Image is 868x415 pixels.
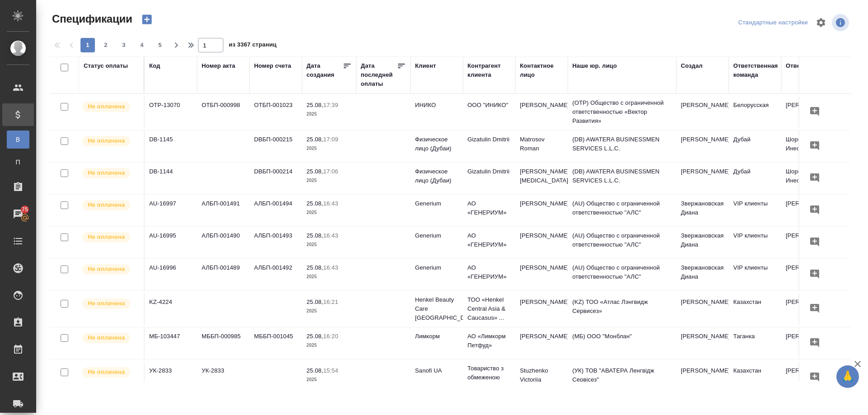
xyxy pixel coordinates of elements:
td: (DB) AWATERA BUSINESSMEN SERVICES L.L.C. [568,131,676,162]
p: 17:09 [323,136,338,143]
td: VIP клиенты [729,195,781,226]
td: ОТБП-001023 [250,96,302,128]
td: [PERSON_NAME] [781,227,834,258]
p: 25.08, [307,136,323,143]
td: (AU) Общество с ограниченной ответственностью "АЛС" [568,195,676,226]
p: 2025 [307,110,352,119]
p: Не оплачена [88,233,125,242]
td: Звержановская Диана [676,227,729,258]
p: АО «ГЕНЕРИУМ» [467,199,511,217]
button: 3 [117,38,131,52]
p: АО «ГЕНЕРИУМ» [467,231,511,249]
td: [PERSON_NAME] [781,362,834,393]
div: Ответственная команда [733,61,778,79]
td: DBБП-000214 [250,163,302,194]
p: 16:43 [323,232,338,239]
td: Дубай [729,131,781,162]
p: ООО "ИНИКО" [467,101,511,110]
span: П [11,158,25,167]
td: Matrosov Roman [515,131,568,162]
p: 2025 [307,341,352,350]
p: Generium [415,263,458,272]
p: 15:54 [323,367,338,374]
td: AU-16995 [145,227,197,258]
button: 2 [99,38,113,52]
span: 75 [16,205,33,214]
p: Gizatulin Dmitrii [467,167,511,176]
td: Дубай [729,163,781,194]
div: Клиент [415,61,436,70]
div: Дата создания [307,61,343,79]
p: 17:06 [323,168,338,175]
td: [PERSON_NAME] [MEDICAL_DATA] [515,163,568,194]
td: Шорова Инесса [781,131,834,162]
span: из 3367 страниц [229,39,277,52]
td: ОТБП-000998 [197,96,250,128]
p: 2025 [307,272,352,281]
p: 25.08, [307,333,323,340]
td: (AU) Общество с ограниченной ответственностью "АЛС" [568,227,676,258]
td: [PERSON_NAME] [781,259,834,290]
td: VIP клиенты [729,259,781,290]
td: [PERSON_NAME] [515,195,568,226]
p: 16:43 [323,200,338,207]
td: Шорова Инесса [781,163,834,194]
p: 16:21 [323,298,338,305]
p: Не оплачена [88,201,125,210]
td: Таганка [729,327,781,359]
td: KZ-4224 [145,293,197,325]
a: П [7,153,29,171]
p: ТОО «Henkel Central Asia & Caucasus» ... [467,295,511,322]
p: ИНИКО [415,101,458,110]
div: Статус оплаты [84,61,128,70]
td: (AU) Общество с ограниченной ответственностью "АЛС" [568,259,676,290]
td: VIP клиенты [729,227,781,258]
p: Физическое лицо (Дубаи) [415,167,458,185]
td: [PERSON_NAME] [676,362,729,393]
span: 🙏 [840,367,855,386]
td: [PERSON_NAME] [676,293,729,325]
p: Sanofi UA [415,366,458,375]
td: DB-1145 [145,131,197,162]
td: [PERSON_NAME] [676,327,729,359]
div: Контактное лицо [520,61,563,79]
td: Stuzhenko Victoriia [515,362,568,393]
div: Код [149,61,160,70]
button: Создать [136,12,158,27]
p: Лимкорм [415,332,458,341]
td: [PERSON_NAME] [515,96,568,128]
td: (OTP) Общество с ограниченной ответственностью «Вектор Развития» [568,94,676,130]
td: OTP-13070 [145,96,197,128]
td: [PERSON_NAME] [781,96,834,128]
div: split button [736,16,810,30]
p: 25.08, [307,200,323,207]
span: В [11,135,25,144]
span: 3 [117,41,131,50]
td: [PERSON_NAME] [515,327,568,359]
p: 17:39 [323,102,338,108]
td: DBБП-000215 [250,131,302,162]
td: Звержановская Диана [676,195,729,226]
p: Не оплачена [88,333,125,342]
p: 2025 [307,144,352,153]
td: [PERSON_NAME] [515,293,568,325]
p: АО «ГЕНЕРИУМ» [467,263,511,281]
td: DB-1144 [145,163,197,194]
p: 25.08, [307,102,323,108]
td: (KZ) ТОО «Атлас Лэнгвидж Сервисез» [568,293,676,325]
p: АО «Лимкорм Петфуд» [467,332,511,350]
div: Контрагент клиента [467,61,511,79]
p: 25.08, [307,264,323,271]
p: Не оплачена [88,168,125,177]
span: Настроить таблицу [810,12,832,33]
td: [PERSON_NAME] [515,227,568,258]
p: 2025 [307,375,352,384]
a: В [7,131,29,149]
td: AU-16996 [145,259,197,290]
p: 2025 [307,307,352,316]
td: [PERSON_NAME] [781,195,834,226]
span: 5 [153,41,167,50]
p: Henkel Beauty Care [GEOGRAPHIC_DATA] [415,295,458,322]
td: (МБ) ООО "Монблан" [568,327,676,359]
td: МББП-000985 [197,327,250,359]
